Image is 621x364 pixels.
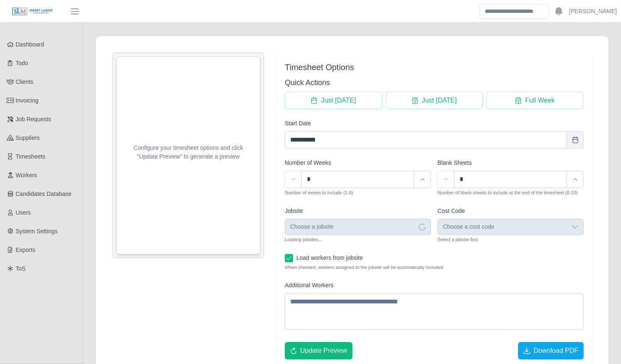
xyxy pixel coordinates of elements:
[285,207,303,215] label: Jobsite
[16,247,35,253] span: Exports
[285,119,311,128] label: Start Date
[518,342,584,359] button: Download PDF
[16,191,72,197] span: Candidates Database
[12,7,53,16] img: SLM Logo
[386,92,483,109] button: Just Tomorrow
[285,61,584,73] div: Timesheet Options
[16,228,58,235] span: System Settings
[569,7,617,16] a: [PERSON_NAME]
[525,95,555,105] span: Full Week
[285,77,584,88] h3: Quick Actions
[285,342,352,359] button: Update Preview
[16,78,34,85] span: Clients
[285,190,353,195] small: Number of weeks to include (1-8)
[321,95,356,105] span: Just [DATE]
[296,254,363,261] span: Load workers from jobsite
[16,116,51,122] span: Job Requests
[438,159,472,167] label: Blank Sheets
[479,4,548,19] input: Search
[16,97,39,104] span: Invoicing
[16,60,28,66] span: Todo
[16,41,44,48] span: Dashboard
[438,190,578,195] small: Number of blank sheets to include at the end of the timesheet (0-10)
[567,131,584,149] button: Choose Date
[285,159,331,167] label: Number of Weeks
[533,346,578,356] span: Download PDF
[438,237,478,242] small: Select a jobsite first
[422,95,457,105] span: Just [DATE]
[486,92,584,109] button: Full Week
[285,237,322,242] small: Loading jobsites...
[285,281,333,290] label: Additional Workers
[16,134,40,141] span: Suppliers
[300,346,347,356] span: Update Preview
[16,172,37,178] span: Workers
[285,92,382,109] button: Just Today
[16,153,46,160] span: Timesheets
[16,209,31,216] span: Users
[438,207,465,215] label: Cost Code
[285,264,584,271] small: When checked, workers assigned to the jobsite will be automatically included
[117,144,260,161] p: Configure your timesheet options and click "Update Preview" to generate a preview
[16,265,26,272] span: ToS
